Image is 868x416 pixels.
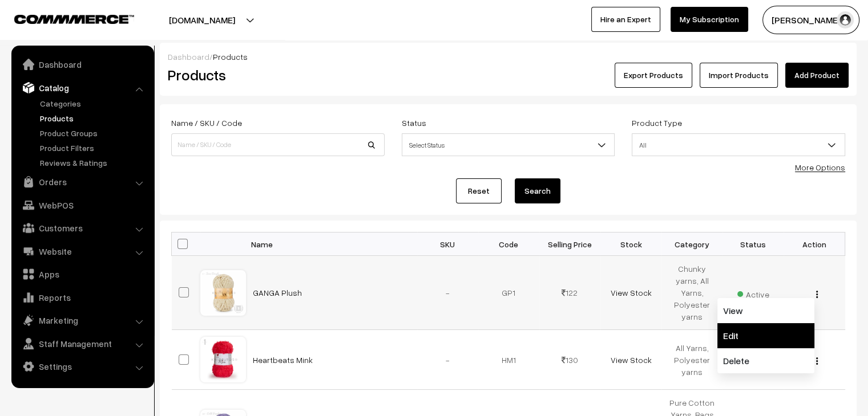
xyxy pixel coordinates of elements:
a: Product Filters [37,142,150,154]
img: COMMMERCE [14,15,134,23]
span: Products [213,52,248,62]
div: Domain Overview [43,67,102,75]
img: Menu [816,357,818,365]
a: View Stock [610,355,651,365]
a: My Subscription [671,7,748,32]
a: Reports [14,287,150,308]
a: COMMMERCE [14,11,114,25]
a: Staff Management [14,333,150,354]
a: Dashboard [168,52,209,62]
label: Name / SKU / Code [171,117,242,129]
a: More Options [795,162,845,172]
button: [PERSON_NAME]… [762,6,859,34]
h2: Products [168,66,383,84]
img: tab_keywords_by_traffic_grey.svg [114,66,123,75]
th: Action [784,233,845,256]
a: Apps [14,264,150,284]
img: website_grey.svg [18,30,27,39]
a: WebPOS [14,195,150,215]
a: Reviews & Ratings [37,157,150,169]
td: All Yarns, Polyester yarns [661,330,722,390]
a: Marketing [14,310,150,331]
a: Categories [37,97,150,109]
span: Select Status [402,135,615,155]
a: Hire an Expert [591,7,660,32]
img: tab_domain_overview_orange.svg [31,66,40,75]
a: Catalog [14,78,150,98]
img: user [837,11,854,28]
div: / [168,51,849,63]
button: Search [515,178,560,203]
a: Edit [717,323,814,348]
img: logo_orange.svg [18,18,27,27]
div: Domain: [DOMAIN_NAME] [30,30,126,39]
a: Product Groups [37,127,150,139]
span: All [632,135,845,155]
button: Export Products [615,63,692,88]
th: Selling Price [539,233,600,256]
a: Heartbeats Mink [253,355,313,365]
a: Delete [717,348,814,373]
button: [DOMAIN_NAME] [129,6,275,34]
td: - [417,256,478,330]
td: 122 [539,256,600,330]
a: Add Product [785,63,849,88]
div: v 4.0.25 [32,18,56,27]
th: Status [722,233,784,256]
th: Stock [600,233,661,256]
a: View Stock [610,288,651,297]
a: View [717,298,814,323]
a: Import Products [700,63,778,88]
a: Website [14,241,150,262]
a: Dashboard [14,54,150,75]
a: Products [37,112,150,124]
td: - [417,330,478,390]
img: Menu [816,291,818,298]
td: GP1 [478,256,539,330]
td: Chunky yarns, All Yarns, Polyester yarns [661,256,722,330]
label: Status [402,117,426,129]
a: GANGA Plush [253,288,302,297]
th: Name [246,233,417,256]
a: Orders [14,172,150,192]
th: SKU [417,233,478,256]
span: All [632,133,845,156]
div: Keywords by Traffic [126,67,192,75]
td: HM1 [478,330,539,390]
a: Customers [14,218,150,238]
span: Active [737,286,769,300]
span: Select Status [402,133,615,156]
td: 130 [539,330,600,390]
label: Product Type [632,117,682,129]
th: Code [478,233,539,256]
th: Category [661,233,722,256]
input: Name / SKU / Code [171,133,385,156]
a: Reset [456,178,502,203]
a: Settings [14,356,150,377]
